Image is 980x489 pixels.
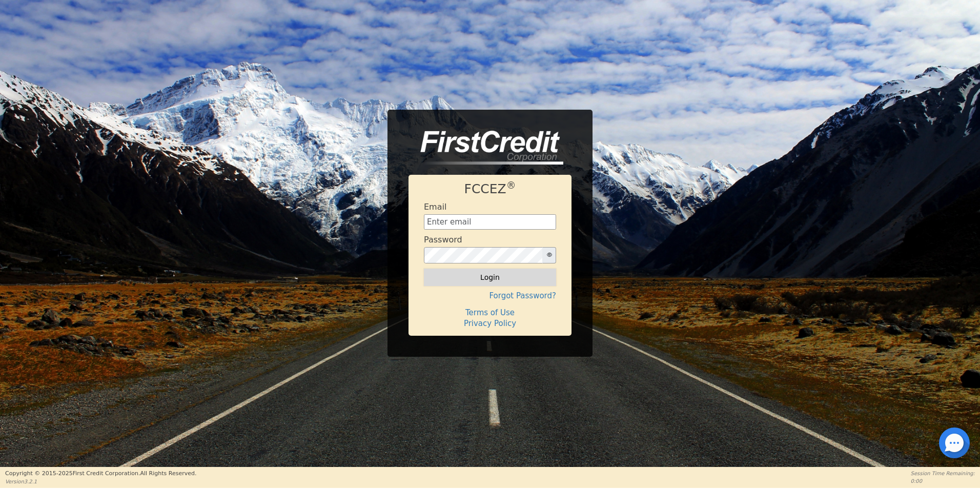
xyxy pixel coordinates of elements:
[424,319,556,328] h4: Privacy Policy
[409,131,563,165] img: logo-CMu_cnol.png
[424,269,556,286] button: Login
[424,308,556,317] h4: Terms of Use
[5,470,196,478] p: Copyright © 2015- 2025 First Credit Corporation.
[424,202,446,212] h4: Email
[506,180,516,191] sup: ®
[5,478,196,485] p: Version 3.2.1
[911,477,975,485] p: 0:00
[424,247,543,263] input: password
[140,470,196,477] span: All Rights Reserved.
[424,291,556,300] h4: Forgot Password?
[424,235,462,244] h4: Password
[424,181,556,197] h1: FCCEZ
[911,470,975,477] p: Session Time Remaining:
[424,214,556,230] input: Enter email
